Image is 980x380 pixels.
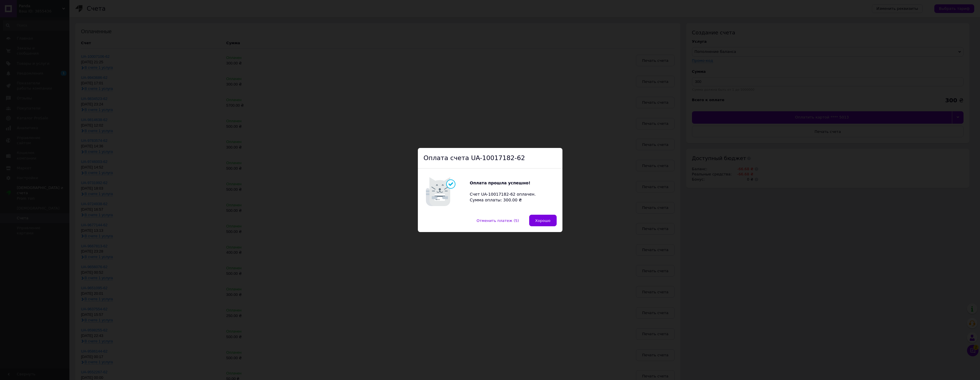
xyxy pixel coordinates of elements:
div: Счет UA-10017182-62 оплачен. Сумма оплаты: 300.00 ₴ [470,180,539,203]
div: Оплата счета UA-10017182-62 [418,148,562,169]
button: Хорошо [529,215,557,226]
button: Отменить платеж (5) [470,215,525,226]
b: Оплата прошла успешно! [470,181,531,185]
img: Котик говорит: Оплата прошла успешно! [424,174,470,209]
span: Хорошо [535,218,551,223]
span: Отменить платеж (5) [477,218,519,223]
